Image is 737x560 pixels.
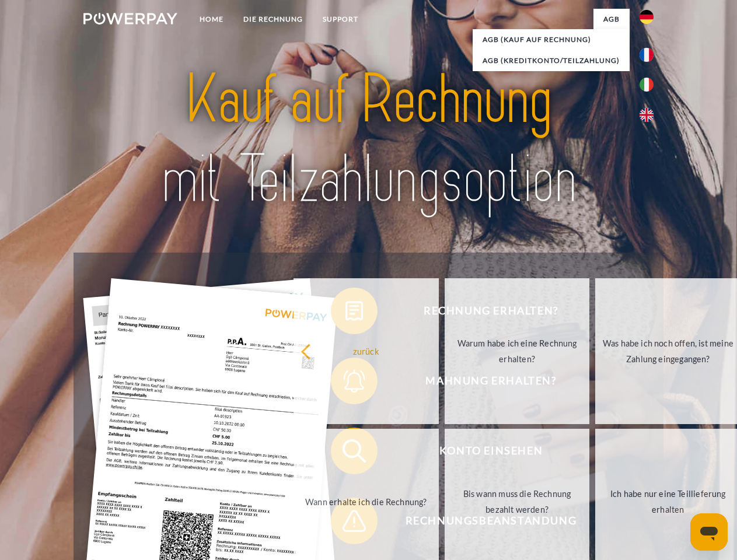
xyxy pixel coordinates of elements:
[640,78,654,92] img: it
[452,335,583,367] div: Warum habe ich eine Rechnung erhalten?
[593,9,630,30] a: agb
[640,48,654,62] img: fr
[640,10,654,24] img: de
[313,9,368,30] a: SUPPORT
[602,335,733,367] div: Was habe ich noch offen, ist meine Zahlung eingegangen?
[473,50,630,71] a: AGB (Kreditkonto/Teilzahlung)
[452,486,583,517] div: Bis wann muss die Rechnung bezahlt werden?
[111,56,626,223] img: title-powerpay_de.svg
[473,29,630,50] a: AGB (Kauf auf Rechnung)
[690,513,728,551] iframe: Schaltfläche zum Öffnen des Messaging-Fensters
[190,9,233,30] a: Home
[301,494,432,509] div: Wann erhalte ich die Rechnung?
[301,343,432,359] div: zurück
[233,9,313,30] a: DIE RECHNUNG
[640,108,654,122] img: en
[602,486,733,517] div: Ich habe nur eine Teillieferung erhalten
[83,13,177,24] img: logo-powerpay-white.svg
